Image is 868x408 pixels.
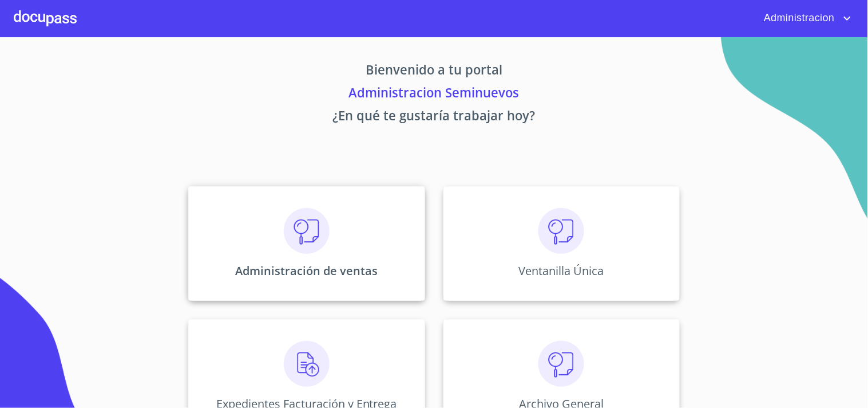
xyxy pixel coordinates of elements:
[755,9,841,28] span: Administracion
[519,263,604,278] p: Ventanilla Única
[284,341,330,387] img: carga.png
[82,83,787,106] p: Administracion Seminuevos
[538,341,584,387] img: consulta.png
[82,106,787,129] p: ¿En qué te gustaría trabajar hoy?
[755,9,854,28] button: account of current user
[538,208,584,254] img: consulta.png
[235,263,378,278] p: Administración de ventas
[284,208,330,254] img: consulta.png
[82,60,787,83] p: Bienvenido a tu portal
